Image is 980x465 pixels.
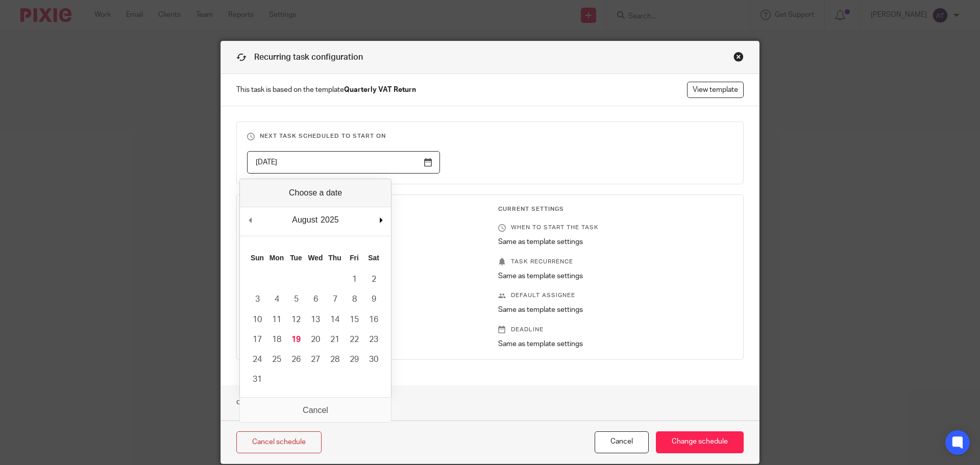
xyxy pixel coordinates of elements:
[248,289,267,309] button: 3
[368,254,379,262] abbr: Saturday
[498,258,733,266] p: Task recurrence
[248,370,267,389] button: 31
[245,212,255,228] button: Previous Month
[498,205,733,213] h3: Current Settings
[267,310,286,330] button: 11
[325,289,345,309] button: 7
[267,289,286,309] button: 4
[345,289,364,309] button: 8
[345,350,364,370] button: 29
[319,212,340,228] div: 2025
[498,237,733,247] p: Same as template settings
[267,350,286,370] button: 25
[656,431,744,453] input: Change schedule
[364,289,383,309] button: 9
[286,310,306,330] button: 12
[376,212,386,228] button: Next Month
[236,85,416,95] span: This task is based on the template
[345,330,364,350] button: 22
[236,431,322,453] a: Cancel schedule
[364,310,383,330] button: 16
[345,310,364,330] button: 15
[306,310,325,330] button: 13
[247,151,440,174] input: Use the arrow keys to pick a date
[350,254,359,262] abbr: Friday
[344,86,416,93] strong: Quarterly VAT Return
[498,271,733,281] p: Same as template settings
[306,289,325,309] button: 6
[306,350,325,370] button: 27
[498,339,733,349] p: Same as template settings
[325,330,345,350] button: 21
[498,224,733,232] p: When to start the task
[247,132,733,140] h3: Next task scheduled to start on
[595,431,649,453] button: Cancel
[251,254,264,262] abbr: Sunday
[498,291,733,300] p: Default assignee
[498,326,733,334] p: Deadline
[290,212,319,228] div: August
[306,330,325,350] button: 20
[328,254,341,262] abbr: Thursday
[267,330,286,350] button: 18
[733,52,744,62] div: Close this dialog window
[248,330,267,350] button: 17
[248,310,267,330] button: 10
[236,52,363,63] h1: Recurring task configuration
[364,330,383,350] button: 23
[364,270,383,289] button: 2
[325,350,345,370] button: 28
[248,350,267,370] button: 24
[345,270,364,289] button: 1
[498,305,733,315] p: Same as template settings
[269,254,284,262] abbr: Monday
[286,350,306,370] button: 26
[364,350,383,370] button: 30
[687,82,744,98] a: View template
[286,289,306,309] button: 5
[286,330,306,350] button: 19
[308,254,323,262] abbr: Wednesday
[325,310,345,330] button: 14
[236,396,361,410] h1: Override Template Settings
[290,254,302,262] abbr: Tuesday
